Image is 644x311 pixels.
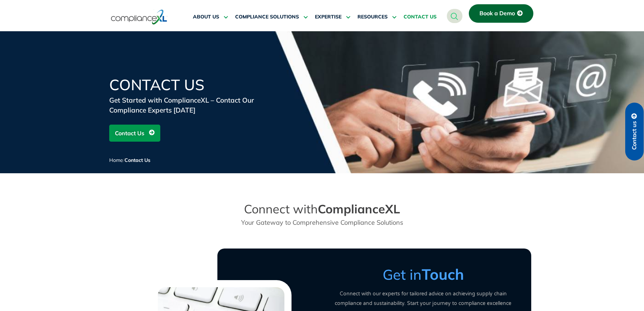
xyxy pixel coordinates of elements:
span: RESOURCES [357,14,388,20]
a: ABOUT US [193,9,228,26]
a: CONTACT US [404,9,437,26]
span: Contact us [631,121,638,150]
a: Book a Demo [469,4,533,23]
p: Your Gateway to Comprehensive Compliance Solutions [218,218,426,227]
strong: Touch [422,265,464,284]
h1: Contact Us [109,77,279,92]
img: logo-one.svg [111,9,167,25]
a: Contact Us [109,125,160,142]
span: / [109,157,150,163]
div: Get Started with ComplianceXL – Contact Our Compliance Experts [DATE] [109,95,279,115]
span: Contact Us [115,126,144,140]
span: EXPERTISE [315,14,342,20]
a: Contact us [625,103,644,160]
h2: Connect with [218,202,426,217]
span: ABOUT US [193,14,219,20]
a: EXPERTISE [315,9,350,26]
a: RESOURCES [357,9,396,26]
h3: Get in [329,266,517,283]
span: Book a Demo [479,10,515,17]
a: Home [109,157,123,163]
span: COMPLIANCE SOLUTIONS [235,14,299,20]
strong: ComplianceXL [318,201,400,217]
a: COMPLIANCE SOLUTIONS [235,9,308,26]
span: Contact Us [124,157,150,163]
span: CONTACT US [404,14,437,20]
a: navsearch-button [447,9,462,23]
